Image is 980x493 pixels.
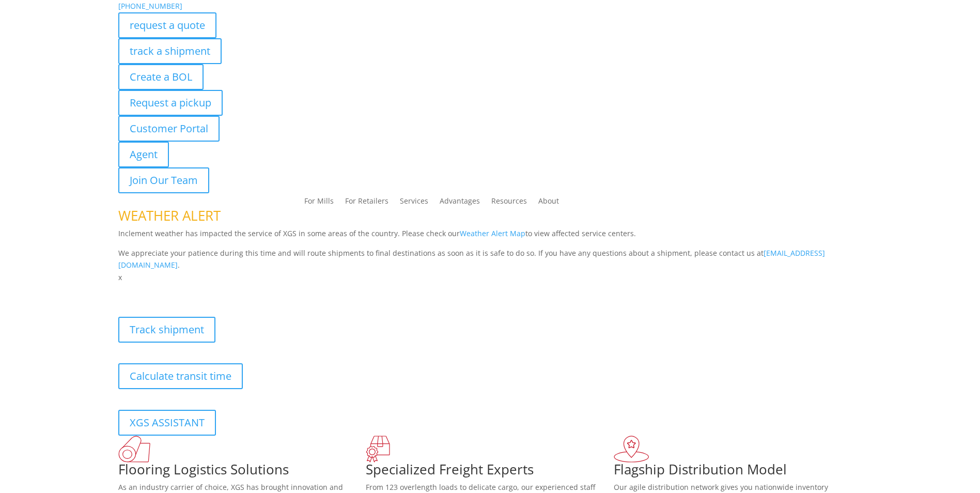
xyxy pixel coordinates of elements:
a: Services [400,197,428,209]
a: Weather Alert Map [460,228,525,238]
a: Customer Portal [118,116,220,142]
p: x [118,271,862,284]
a: XGS ASSISTANT [118,410,216,436]
p: Inclement weather has impacted the service of XGS in some areas of the country. Please check our ... [118,227,862,247]
h1: Specialized Freight Experts [366,463,614,481]
a: Track shipment [118,317,215,343]
span: WEATHER ALERT [118,206,221,225]
a: Calculate transit time [118,363,243,389]
b: Visibility, transparency, and control for your entire supply chain. [118,285,349,295]
p: We appreciate your patience during this time and will route shipments to final destinations as so... [118,247,862,272]
a: Advantages [440,197,480,209]
a: Join Our Team [118,167,209,193]
a: Resources [491,197,527,209]
img: xgs-icon-flagship-distribution-model-red [614,436,649,463]
img: xgs-icon-focused-on-flooring-red [366,436,390,463]
a: track a shipment [118,38,222,64]
a: Agent [118,142,169,167]
a: For Mills [304,197,334,209]
img: xgs-icon-total-supply-chain-intelligence-red [118,436,150,463]
a: [PHONE_NUMBER] [118,1,182,11]
a: Create a BOL [118,64,204,90]
a: Request a pickup [118,90,223,116]
a: For Retailers [345,197,388,209]
a: About [538,197,559,209]
a: request a quote [118,12,216,38]
h1: Flagship Distribution Model [614,463,862,481]
h1: Flooring Logistics Solutions [118,463,366,481]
